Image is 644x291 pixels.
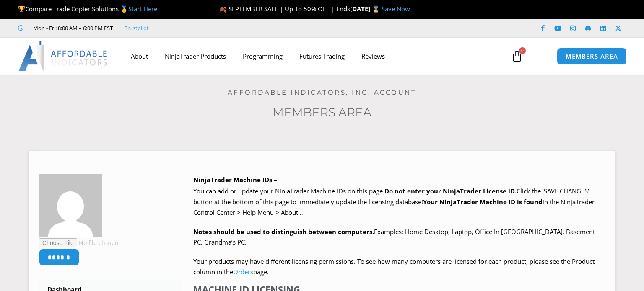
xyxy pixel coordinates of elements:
a: Orders [233,268,253,276]
a: Trustpilot [125,23,149,33]
span: Click the ‘SAVE CHANGES’ button at the bottom of this page to immediately update the licensing da... [193,187,595,216]
a: Start Here [128,5,157,13]
img: LogoAI | Affordable Indicators – NinjaTrader [18,41,109,71]
b: NinjaTrader Machine IDs – [193,175,277,184]
a: MEMBERS AREA [557,48,627,65]
strong: [DATE] ⌛ [350,5,382,13]
a: Reviews [353,46,393,66]
a: 0 [499,44,535,68]
a: Programming [234,46,291,66]
span: Mon - Fri: 8:00 AM – 6:00 PM EST [31,23,113,33]
span: Examples: Home Desktop, Laptop, Office In [GEOGRAPHIC_DATA], Basement PC, Grandma’s PC. [193,227,595,247]
a: Save Now [382,5,410,13]
span: Compare Trade Copier Solutions 🥇 [18,5,157,13]
a: About [122,46,156,66]
strong: Your NinjaTrader Machine ID is found [423,198,543,206]
span: 🍂 SEPTEMBER SALE | Up To 50% OFF | Ends [219,5,350,13]
img: 🏆 [18,6,25,12]
a: Affordable Indicators, Inc. Account [228,88,417,96]
a: Futures Trading [291,46,353,66]
b: Do not enter your NinjaTrader License ID. [384,187,517,195]
a: NinjaTrader Products [156,46,234,66]
nav: Menu [122,46,503,66]
strong: Notes should be used to distinguish between computers. [193,227,374,236]
span: MEMBERS AREA [566,53,618,59]
span: Your products may have different licensing permissions. To see how many computers are licensed fo... [193,257,595,276]
img: 1bb478947da83e042da0f2dbb37b68460f5238f92bb6399fe522b941fb57ffaa [39,174,102,237]
span: 0 [519,47,526,54]
a: Members Area [273,105,371,119]
span: You can add or update your NinjaTrader Machine IDs on this page. [193,187,384,195]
